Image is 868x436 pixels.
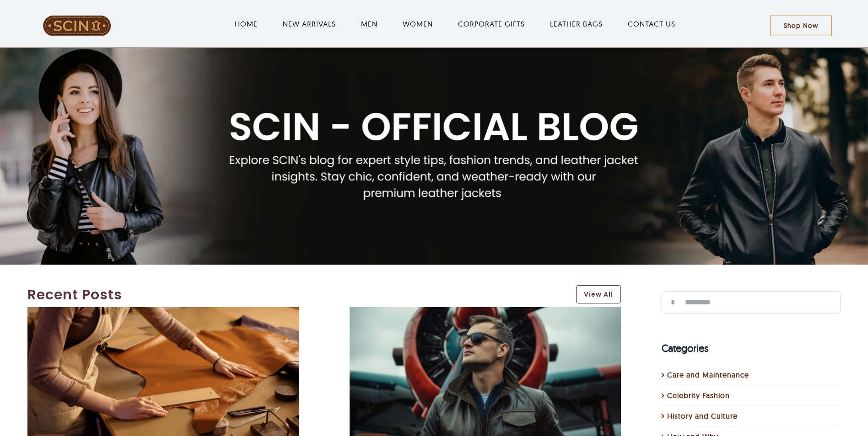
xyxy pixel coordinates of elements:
[140,9,771,38] nav: Main Menu
[667,390,836,401] a: Celebrity Fashion
[628,18,675,29] a: CONTACT US
[350,308,621,317] a: What is an Aviator Jacket?
[27,308,299,317] a: How To Distress Leather In Easy Way
[576,285,621,303] a: View All
[662,291,841,314] input: Search...
[667,369,836,380] a: Care and Maintenance
[235,18,258,29] a: HOME
[662,291,685,314] input: Search
[662,341,841,356] h4: Categories
[667,410,836,421] a: History and Culture
[403,18,433,29] a: WOMEN
[361,18,377,29] a: MEN
[458,18,525,29] a: CORPORATE GIFTS
[283,18,336,29] a: NEW ARRIVALS
[550,18,603,29] a: LEATHER BAGS
[784,22,818,30] span: Shop Now
[43,15,111,36] img: LeatherSCIN
[43,14,111,23] a: LeatherSCIN
[770,16,832,36] a: Shop Now
[27,284,567,305] a: Recent Posts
